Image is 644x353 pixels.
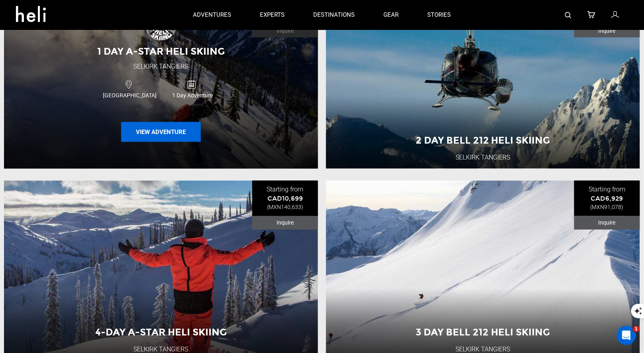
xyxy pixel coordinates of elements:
[260,11,285,19] p: experts
[134,62,188,71] div: Selkirk Tangiers
[314,11,355,19] p: destinations
[98,91,161,99] span: [GEOGRAPHIC_DATA]
[193,11,232,19] p: adventures
[161,91,224,99] span: 1 Day Adventure
[97,45,225,57] span: 1 Day A-Star Heli Skiing
[565,12,571,18] img: search-bar-icon.svg
[617,326,636,345] iframe: Intercom live chat
[121,122,201,142] button: View Adventure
